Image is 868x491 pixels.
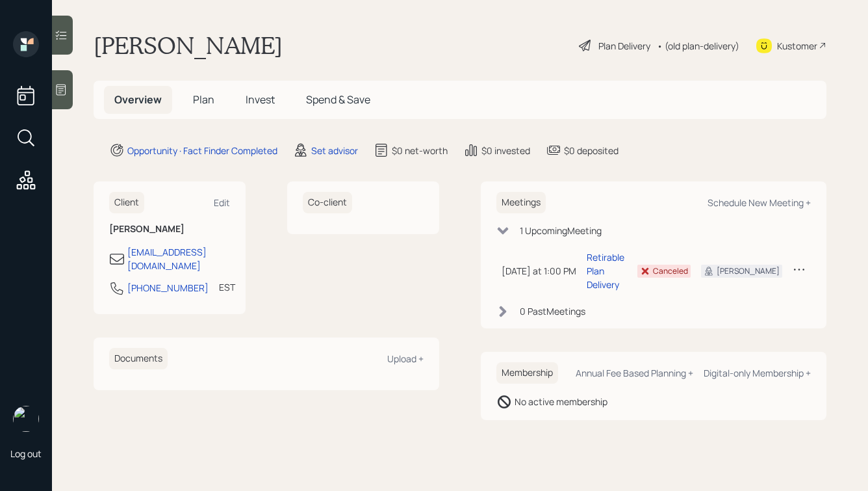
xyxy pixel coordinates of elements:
[109,192,144,213] h6: Client
[127,144,277,157] div: Opportunity · Fact Finder Completed
[387,352,424,365] div: Upload +
[246,92,275,107] span: Invest
[598,39,650,53] div: Plan Delivery
[653,265,688,277] div: Canceled
[576,367,693,379] div: Annual Fee Based Planning +
[127,245,230,272] div: [EMAIL_ADDRESS][DOMAIN_NAME]
[109,348,168,369] h6: Documents
[520,224,602,237] div: 1 Upcoming Meeting
[657,39,739,53] div: • (old plan-delivery)
[777,39,817,53] div: Kustomer
[481,144,530,157] div: $0 invested
[303,192,352,213] h6: Co-client
[214,196,230,209] div: Edit
[109,224,230,235] h6: [PERSON_NAME]
[219,280,235,294] div: EST
[587,250,627,291] div: Retirable Plan Delivery
[520,304,585,318] div: 0 Past Meeting s
[94,31,283,60] h1: [PERSON_NAME]
[127,281,209,295] div: [PHONE_NUMBER]
[306,92,370,107] span: Spend & Save
[13,406,39,432] img: hunter_neumayer.jpg
[515,395,607,408] div: No active membership
[10,447,42,460] div: Log out
[708,196,811,209] div: Schedule New Meeting +
[114,92,162,107] span: Overview
[193,92,214,107] span: Plan
[496,192,546,213] h6: Meetings
[704,367,811,379] div: Digital-only Membership +
[496,362,558,384] h6: Membership
[564,144,619,157] div: $0 deposited
[311,144,358,157] div: Set advisor
[717,265,780,277] div: [PERSON_NAME]
[392,144,448,157] div: $0 net-worth
[502,264,576,278] div: [DATE] at 1:00 PM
